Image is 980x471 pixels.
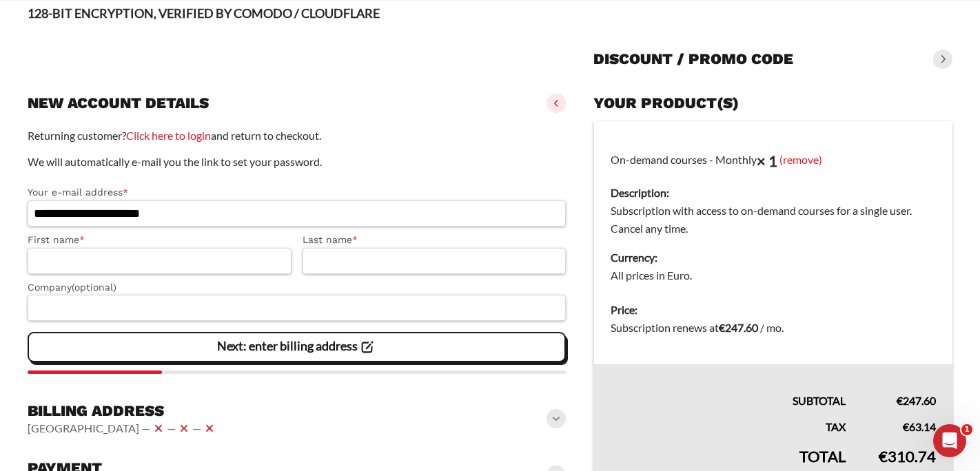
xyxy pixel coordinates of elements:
bdi: 310.74 [879,447,936,465]
bdi: 247.60 [897,394,936,407]
span: / mo [760,321,782,334]
h3: Billing address [28,401,218,421]
label: First name [28,232,292,248]
p: Returning customer? and return to checkout. [28,127,566,145]
th: Tax [594,410,862,436]
span: € [897,394,903,407]
td: On-demand courses - Monthly [594,121,952,293]
dt: Price: [611,301,936,319]
label: Your e-mail address [28,185,566,200]
th: Subtotal [594,364,862,410]
iframe: Intercom live chat [933,424,966,457]
dd: Subscription with access to on-demand courses for a single user. Cancel any time. [611,202,936,238]
dt: Currency: [611,249,936,266]
vaadin-button: Next: enter billing address [28,332,566,362]
vaadin-horizontal-layout: [GEOGRAPHIC_DATA] — — — [28,420,218,437]
h3: New account details [28,94,209,113]
span: € [879,447,888,465]
span: (optional) [72,282,116,293]
strong: 128-BIT ENCRYPTION, VERIFIED BY COMODO / CLOUDFLARE [28,6,380,21]
bdi: 247.60 [719,321,758,334]
span: € [903,420,909,433]
dd: All prices in Euro. [611,266,936,284]
h3: Discount / promo code [593,50,793,69]
label: Company [28,280,566,295]
a: Click here to login [126,129,211,142]
a: (remove) [779,152,822,165]
p: We will automatically e-mail you the link to set your password. [28,153,566,171]
dt: Description: [611,184,936,202]
strong: × 1 [757,151,777,170]
span: 1 [961,424,972,435]
bdi: 63.14 [903,420,936,433]
label: Last name [303,232,566,248]
span: € [719,321,725,334]
span: Subscription renews at . [611,321,784,334]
